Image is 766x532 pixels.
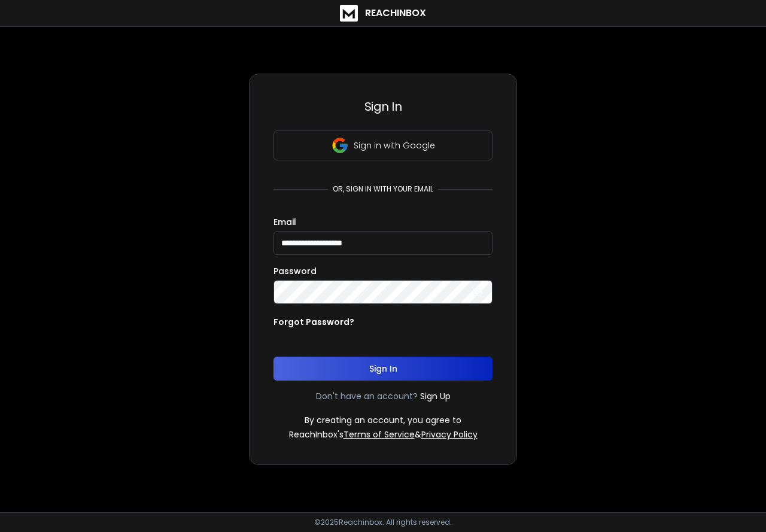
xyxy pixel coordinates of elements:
[273,98,493,115] h3: Sign In
[314,518,452,527] p: © 2025 Reachinbox. All rights reserved.
[354,139,435,151] p: Sign in with Google
[273,316,354,328] p: Forgot Password?
[305,414,461,426] p: By creating an account, you agree to
[316,390,418,402] p: Don't have an account?
[365,6,426,20] h1: ReachInbox
[273,218,296,226] label: Email
[344,428,415,440] a: Terms of Service
[273,130,493,160] button: Sign in with Google
[421,428,478,440] a: Privacy Policy
[340,5,426,22] a: ReachInbox
[273,357,493,381] button: Sign In
[289,428,478,440] p: ReachInbox's &
[328,184,438,194] p: or, sign in with your email
[420,390,451,402] a: Sign Up
[340,5,358,22] img: logo
[273,267,317,275] label: Password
